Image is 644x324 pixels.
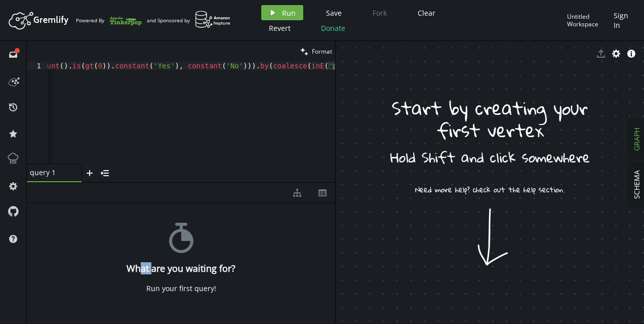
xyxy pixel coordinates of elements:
span: Sign In [614,11,631,30]
button: Sign In [609,5,636,35]
div: Run your first query! [146,284,216,293]
img: AWS Neptune [195,11,231,28]
span: Fork [373,8,387,18]
button: Format [297,41,335,62]
h4: What are you waiting for? [127,263,235,274]
span: Run [282,8,296,18]
span: Revert [269,23,291,33]
span: SCHEMA [632,170,641,199]
span: Format [312,47,332,56]
button: Clear [410,5,443,20]
span: Clear [418,8,435,18]
span: Donate [321,23,345,33]
span: query 1 [30,168,70,177]
div: and Sponsored by [147,11,231,30]
button: Fork [365,5,395,20]
span: GRAPH [632,128,641,151]
button: Run [261,5,303,20]
div: 1 [27,62,48,70]
button: Save [318,5,349,20]
button: Revert [261,20,298,35]
div: Powered By [76,12,142,29]
span: Save [326,8,342,18]
button: Donate [313,20,353,35]
div: Untitled Workspace [567,13,609,28]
